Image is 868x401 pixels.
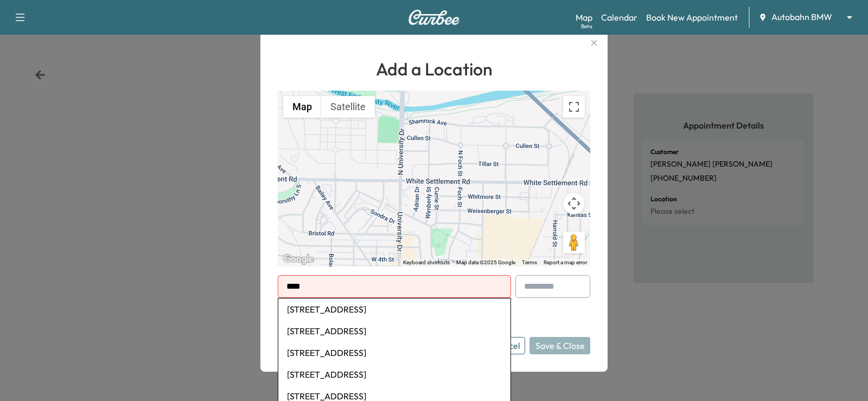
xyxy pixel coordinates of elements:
button: Map camera controls [563,193,585,214]
button: Toggle fullscreen view [563,96,585,118]
a: Open this area in Google Maps (opens a new window) [280,252,316,266]
li: [STREET_ADDRESS] [278,364,510,385]
button: Show street map [283,96,321,118]
li: [STREET_ADDRESS] [278,298,510,320]
button: Keyboard shortcuts [403,259,450,266]
img: Google [280,252,316,266]
div: Beta [581,22,592,30]
li: [STREET_ADDRESS] [278,342,510,364]
a: Calendar [601,11,637,24]
a: Terms [522,259,537,265]
h1: Add a Location [278,56,590,82]
a: Book New Appointment [646,11,738,24]
li: [STREET_ADDRESS] [278,320,510,342]
a: MapBeta [576,11,592,24]
span: Autobahn BMW [771,11,832,23]
a: Report a map error [544,259,587,265]
span: Map data ©2025 Google [456,259,515,265]
img: Curbee Logo [408,10,460,25]
button: Drag Pegman onto the map to open Street View [563,232,585,253]
button: Show satellite imagery [321,96,375,118]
